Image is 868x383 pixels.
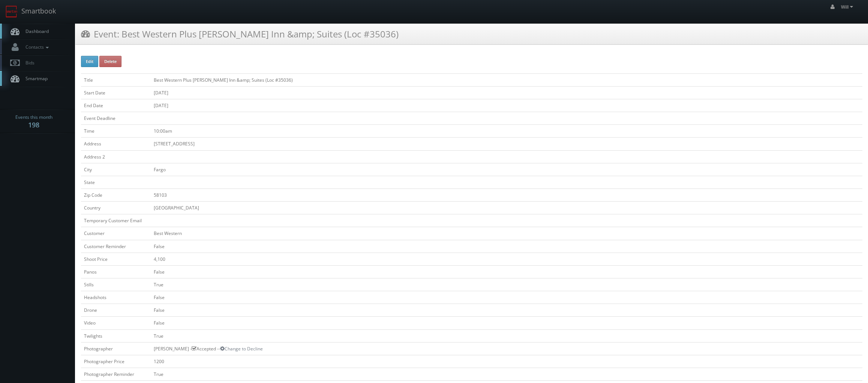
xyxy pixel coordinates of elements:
td: Shoot Price [81,253,151,265]
td: Best Western [151,227,862,240]
td: Customer [81,227,151,240]
td: Twilights [81,329,151,342]
td: Address [81,138,151,150]
h3: Event: Best Western Plus [PERSON_NAME] Inn &amp; Suites (Loc #35036) [81,27,399,40]
td: State [81,176,151,189]
td: [GEOGRAPHIC_DATA] [151,202,862,214]
td: Panos [81,265,151,278]
td: 58103 [151,189,862,201]
td: Best Western Plus [PERSON_NAME] Inn &amp; Suites (Loc #35036) [151,73,862,86]
td: False [151,291,862,304]
td: Event Deadline [81,112,151,125]
button: Edit [81,56,98,67]
td: Title [81,73,151,86]
a: Change to Decline [220,346,263,352]
td: Fargo [151,163,862,176]
td: Drone [81,304,151,317]
td: False [151,240,862,253]
td: Zip Code [81,189,151,201]
td: City [81,163,151,176]
button: Delete [99,56,121,67]
span: Events this month [15,114,52,121]
td: Time [81,125,151,138]
td: 10:00am [151,125,862,138]
td: True [151,278,862,291]
td: 4,100 [151,253,862,265]
td: Photographer Reminder [81,368,151,380]
td: [PERSON_NAME] - Accepted -- [151,342,862,355]
td: Video [81,317,151,329]
span: Smartmap [22,75,48,82]
span: Will [841,4,855,10]
td: False [151,304,862,317]
span: Bids [22,60,34,66]
td: Photographer Price [81,355,151,368]
td: [STREET_ADDRESS] [151,138,862,150]
td: True [151,368,862,380]
td: Temporary Customer Email [81,214,151,227]
td: False [151,317,862,329]
strong: 198 [28,120,39,129]
td: True [151,329,862,342]
td: False [151,265,862,278]
td: Photographer [81,342,151,355]
td: 1200 [151,355,862,368]
td: Country [81,202,151,214]
td: [DATE] [151,86,862,99]
img: smartbook-logo.png [6,6,18,18]
span: Dashboard [22,28,49,34]
td: [DATE] [151,99,862,112]
td: Stills [81,278,151,291]
span: Contacts [22,44,51,50]
td: End Date [81,99,151,112]
td: Headshots [81,291,151,304]
td: Customer Reminder [81,240,151,253]
td: Start Date [81,86,151,99]
td: Address 2 [81,150,151,163]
